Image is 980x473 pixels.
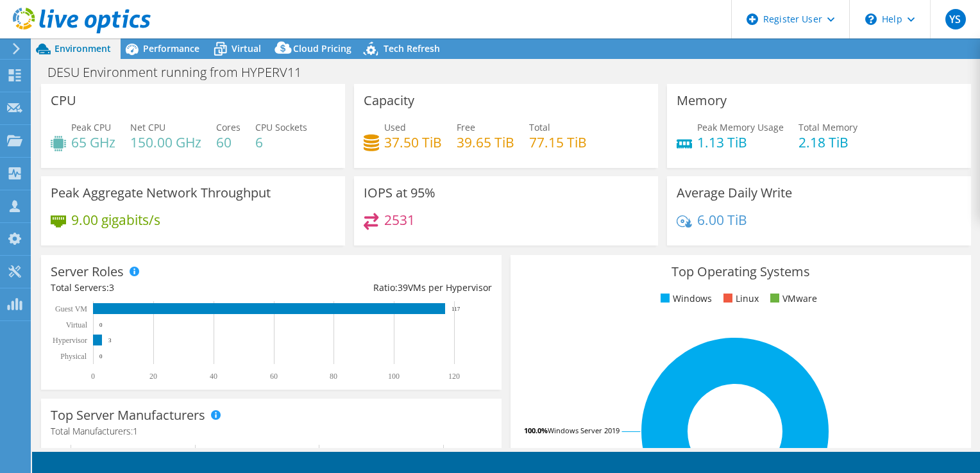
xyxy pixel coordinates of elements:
[51,281,271,295] div: Total Servers:
[452,306,460,312] text: 117
[109,281,114,294] span: 3
[149,372,157,381] text: 20
[51,186,271,200] h3: Peak Aggregate Network Throughput
[42,65,321,79] h1: DESU Environment running from HYPERV11
[51,424,492,438] h4: Total Manufacturers:
[524,426,548,435] tspan: 100.0%
[548,426,620,435] tspan: Windows Server 2019
[210,372,217,381] text: 40
[293,42,351,54] span: Cloud Pricing
[271,281,492,295] div: Ratio: VMs per Hypervisor
[697,213,747,227] h4: 6.00 TiB
[520,265,961,279] h3: Top Operating Systems
[270,372,278,381] text: 60
[364,94,414,108] h3: Capacity
[384,121,406,133] span: Used
[99,322,103,328] text: 0
[384,135,442,149] h4: 37.50 TiB
[51,265,124,279] h3: Server Roles
[798,135,857,149] h4: 2.18 TiB
[216,121,241,133] span: Cores
[71,135,115,149] h4: 65 GHz
[457,135,514,149] h4: 39.65 TiB
[384,213,415,227] h4: 2531
[55,304,87,313] text: Guest VM
[529,121,550,133] span: Total
[53,336,87,345] text: Hypervisor
[767,292,817,306] li: VMware
[697,121,784,133] span: Peak Memory Usage
[66,320,88,329] text: Virtual
[232,42,261,54] span: Virtual
[697,135,784,149] h4: 1.13 TiB
[448,372,460,381] text: 120
[865,13,877,25] svg: \n
[130,135,201,149] h4: 150.00 GHz
[364,186,435,200] h3: IOPS at 95%
[657,292,712,306] li: Windows
[384,42,440,54] span: Tech Refresh
[255,135,307,149] h4: 6
[60,352,87,361] text: Physical
[216,135,241,149] h4: 60
[798,121,857,133] span: Total Memory
[99,353,103,360] text: 0
[51,408,205,422] h3: Top Server Manufacturers
[71,213,160,227] h4: 9.00 gigabits/s
[55,42,111,54] span: Environment
[720,292,759,306] li: Linux
[51,94,76,108] h3: CPU
[330,372,337,381] text: 80
[255,121,307,133] span: CPU Sockets
[143,42,199,54] span: Performance
[457,121,475,133] span: Free
[108,337,112,344] text: 3
[945,9,966,29] span: YS
[130,121,165,133] span: Net CPU
[71,121,111,133] span: Peak CPU
[91,372,95,381] text: 0
[529,135,587,149] h4: 77.15 TiB
[398,281,408,294] span: 39
[133,425,138,437] span: 1
[677,94,727,108] h3: Memory
[388,372,400,381] text: 100
[677,186,792,200] h3: Average Daily Write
